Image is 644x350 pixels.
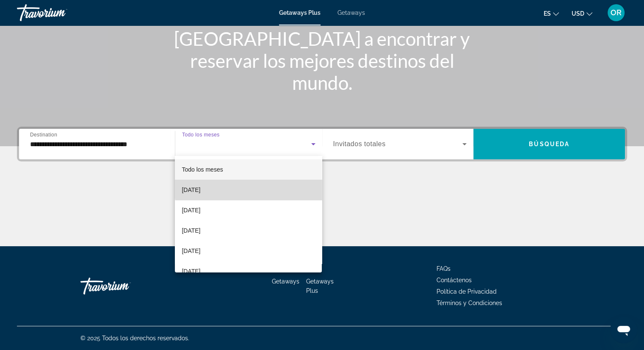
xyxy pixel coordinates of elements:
span: [DATE] [182,225,200,236]
span: [DATE] [182,246,200,256]
iframe: Button to launch messaging window [610,316,637,343]
span: Todo los meses [182,166,223,173]
span: [DATE] [182,185,200,195]
span: [DATE] [182,205,200,215]
span: [DATE] [182,266,200,276]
